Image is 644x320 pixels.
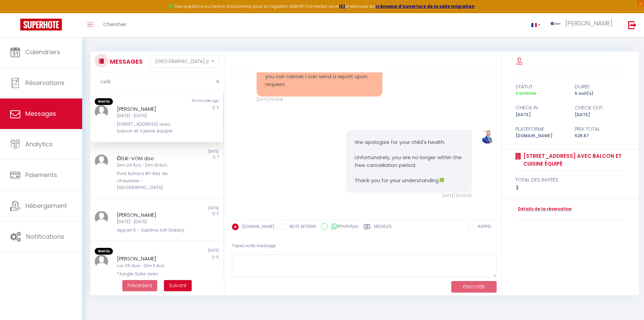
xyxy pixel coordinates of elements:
[521,152,625,168] a: [STREET_ADDRESS] avec balcon et cuisine équipé
[98,13,132,37] a: Chercher
[157,206,223,211] div: [DATE]
[570,125,629,133] div: Prix total
[117,154,186,163] div: ČELIK-VOM doo
[103,21,126,28] span: Chercher
[95,255,108,268] img: ...
[95,154,108,168] img: ...
[570,104,629,112] div: check out
[511,133,570,139] div: [DOMAIN_NAME]
[516,184,625,192] div: 3
[511,125,570,133] div: Plateforme
[95,105,108,119] img: ...
[570,90,629,97] div: 5 nuit(s)
[570,83,629,91] div: durée
[451,281,497,293] button: ENVOYER
[339,3,345,9] a: ICI
[511,83,570,91] div: statut
[95,211,108,225] img: ...
[217,211,219,216] span: 3
[374,223,392,232] label: Modèles
[117,271,186,284] div: *Jungle Suite avec [PERSON_NAME] *
[117,162,186,169] div: Dim 24 Aoû - Dim 31 Aoû
[117,255,186,263] div: [PERSON_NAME]
[25,201,67,210] span: Hébergement
[257,97,382,103] div: [DATE] 15:01:18
[117,263,186,269] div: Lun 05 Aoû - Dim 11 Aoû
[95,98,113,105] span: Non lu
[375,3,475,9] a: créneaux d'ouverture de la salle migration
[164,280,192,292] button: Next
[511,112,570,118] div: [DATE]
[239,223,274,231] label: [DOMAIN_NAME]
[516,176,625,184] div: total des invités
[355,138,463,184] pre: We apologize for your child's health. Unfortunately, you are no longer within the free cancellati...
[481,130,494,144] img: ...
[570,133,629,139] div: 528.67
[216,255,219,260] span: 6
[117,227,186,234] div: Appart 5 - Sublime loft Gatsby
[25,140,53,148] span: Analytics
[117,219,186,225] div: [DATE] - [DATE]
[20,19,62,30] img: Super Booking
[127,282,152,289] span: Précédent
[25,109,56,118] span: Messages
[157,149,223,154] div: [DATE]
[169,282,187,289] span: Suivant
[108,54,143,69] h3: MESSAGES
[217,105,219,110] span: 5
[516,206,572,212] a: Détails de la réservation
[26,232,64,241] span: Notifications
[117,170,186,191] div: Pont Achard #1-Rez de chaussée -[GEOGRAPHIC_DATA]
[90,72,224,91] input: Rechercher un mot clé
[157,98,223,105] div: 34 minutes ago
[117,105,186,113] div: [PERSON_NAME]
[117,211,186,219] div: [PERSON_NAME]
[346,193,472,199] div: [DATE] 15:09:06
[328,223,359,231] label: WhatsApp
[25,79,65,87] span: Réservations
[565,19,613,27] span: [PERSON_NAME]
[551,22,561,25] img: ...
[217,154,219,159] span: 7
[511,104,570,112] div: check in
[122,280,157,292] button: Previous
[95,248,113,255] span: Non lu
[5,3,26,23] button: Ouvrir le widget de chat LiveChat
[628,21,637,29] img: logout
[232,238,497,254] div: Tapez votre message
[117,121,186,135] div: [STREET_ADDRESS] avec balcon et cuisine équipé
[516,90,536,96] span: Confirmé
[117,113,186,119] div: [DATE] - [DATE]
[474,223,492,231] label: RAPPEL
[157,248,223,255] div: [DATE]
[546,13,621,37] a: ... [PERSON_NAME]
[25,48,60,56] span: Calendriers
[570,112,629,118] div: [DATE]
[286,223,316,231] label: NOTE INTERNE
[25,171,57,179] span: Paiements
